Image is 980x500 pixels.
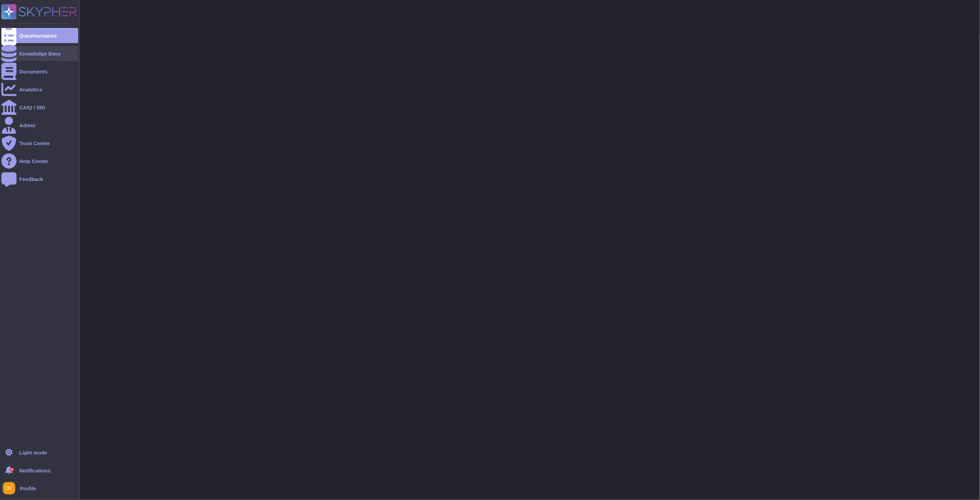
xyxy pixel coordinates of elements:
[1,136,78,151] a: Trust Center
[19,51,61,56] div: Knowledge Base
[19,69,48,74] div: Documents
[1,481,20,496] button: user
[3,482,15,494] img: user
[19,159,48,164] div: Help Center
[10,468,14,472] div: 9+
[1,46,78,61] a: Knowledge Base
[1,153,78,169] a: Help Center
[19,177,43,182] div: Feedback
[19,141,50,146] div: Trust Center
[1,64,78,79] a: Documents
[1,171,78,187] a: Feedback
[1,118,78,133] a: Admin
[19,105,45,110] div: CAIQ / SIG
[19,33,57,38] div: Questionnaires
[19,123,35,128] div: Admin
[19,468,51,473] span: Notifications
[19,450,47,455] div: Light mode
[1,28,78,43] a: Questionnaires
[1,82,78,97] a: Analytics
[1,100,78,115] a: CAIQ / SIG
[20,486,36,491] span: Profile
[19,87,42,92] div: Analytics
